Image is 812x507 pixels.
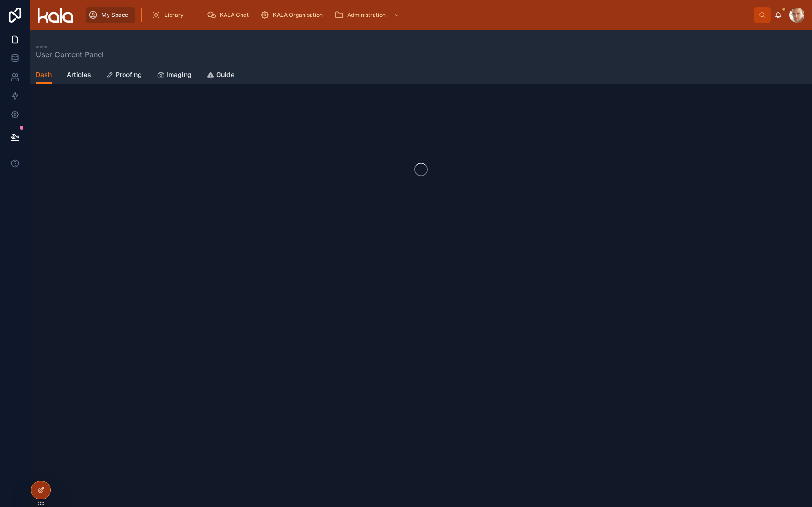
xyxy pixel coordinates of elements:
span: Administration [347,11,386,19]
span: User Content Panel [36,49,104,60]
span: Library [164,11,184,19]
span: Imaging [166,70,192,79]
a: Administration [331,7,405,23]
a: Imaging [157,66,192,85]
div: scrollable content [81,5,754,25]
span: My Space [101,11,128,19]
span: Dash [36,70,52,79]
span: Articles [67,70,91,79]
a: Articles [67,66,91,85]
a: Dash [36,66,52,84]
a: KALA Organisation [257,7,329,23]
span: Proofing [116,70,142,79]
span: KALA Organisation [273,11,323,19]
span: Guide [216,70,234,79]
span: KALA Chat [220,11,249,19]
a: My Space [86,7,135,23]
a: KALA Chat [204,7,255,23]
a: Proofing [106,66,142,85]
a: Library [148,7,190,23]
a: Guide [207,66,234,85]
img: App logo [38,8,73,23]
